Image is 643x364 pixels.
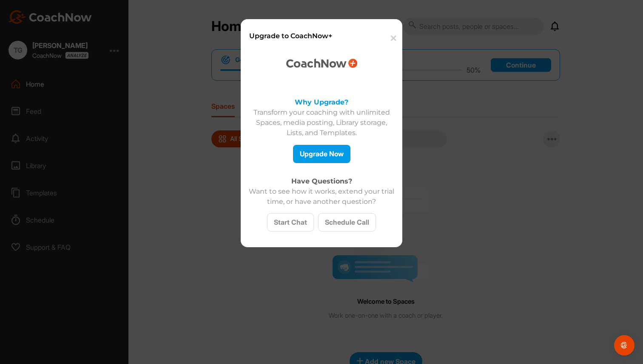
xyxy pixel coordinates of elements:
button: Schedule Call [318,213,376,231]
div: Want to see how it works, extend your trial time, or have another question? [247,186,396,207]
strong: Have Questions? [291,177,352,185]
button: ✕ [383,25,402,51]
h3: Why Upgrade? [247,97,396,107]
button: Upgrade Now [293,145,350,163]
p: Transform your coaching with unlimited Spaces, media posting, Library storage, Lists, and Templates. [247,107,396,138]
h3: Upgrade to CoachNow+ [249,31,383,41]
div: Open Intercom Messenger [614,335,634,356]
img: Space Limit Icon [286,59,357,68]
button: Start Chat [267,213,314,231]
